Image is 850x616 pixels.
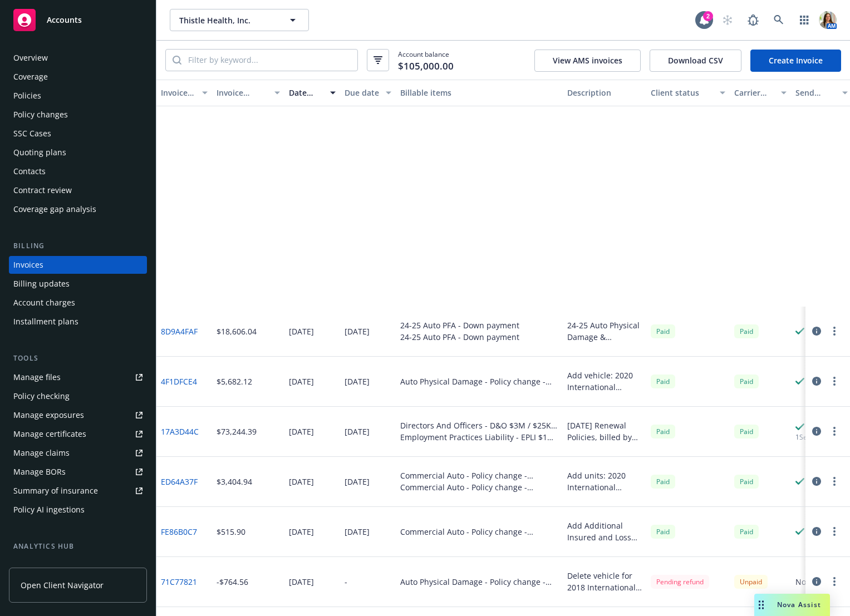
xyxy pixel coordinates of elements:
[13,275,70,293] div: Billing updates
[646,80,730,106] button: Client status
[284,80,340,106] button: Date issued
[9,444,147,462] a: Manage claims
[9,425,147,443] a: Manage certificates
[13,482,98,500] div: Summary of insurance
[289,576,314,588] div: [DATE]
[734,324,759,338] div: Paid
[13,387,70,405] div: Policy checking
[400,331,519,343] div: 24-25 Auto PFA - Down payment
[734,374,759,388] div: Paid
[161,376,197,387] a: 4F1DFCE4
[650,50,741,72] button: Download CSV
[13,181,72,199] div: Contract review
[567,520,642,543] div: Add Additional Insured and Loss Payee for Ryder Truck Rental Inc.
[567,319,642,343] div: 24-25 Auto Physical Damage & Commercial Auto Renewal Down Payment
[9,406,147,424] a: Manage exposures
[217,87,268,98] div: Invoice amount
[795,432,839,442] div: 1 Sending now
[217,376,252,387] div: $5,682.12
[768,9,790,31] a: Search
[9,106,147,124] a: Policy changes
[21,579,104,591] span: Open Client Navigator
[345,326,370,337] div: [DATE]
[400,420,558,431] div: Directors And Officers - D&O $3M / $25K retention - 013981249-01
[161,576,197,588] a: 71C77821
[9,313,147,331] a: Installment plans
[651,575,709,589] div: Pending refund
[179,14,276,26] span: Thistle Health, Inc.
[289,326,314,337] div: [DATE]
[13,294,75,312] div: Account charges
[13,162,46,180] div: Contacts
[563,80,646,106] button: Description
[161,476,198,487] a: ED64A37F
[161,426,199,437] a: 17A3D44C
[156,80,212,106] button: Invoice ID
[161,526,197,538] a: FE86B0C7
[651,525,675,539] div: Paid
[13,368,61,386] div: Manage files
[13,144,66,161] div: Quoting plans
[9,87,147,105] a: Policies
[750,50,841,72] a: Create Invoice
[9,200,147,218] a: Coverage gap analysis
[9,368,147,386] a: Manage files
[400,481,558,493] div: Commercial Auto - Policy change - TSRSCA0000016-00
[217,576,248,588] div: -$764.56
[651,324,675,338] div: Paid
[9,181,147,199] a: Contract review
[734,425,759,438] div: Paid
[534,50,641,72] button: View AMS invoices
[345,376,370,387] div: [DATE]
[345,476,370,487] div: [DATE]
[777,600,821,609] span: Nova Assist
[13,313,78,331] div: Installment plans
[212,80,284,106] button: Invoice amount
[716,9,739,31] a: Start snowing
[345,87,379,98] div: Due date
[13,463,66,481] div: Manage BORs
[9,294,147,312] a: Account charges
[170,9,309,31] button: Thistle Health, Inc.
[819,11,837,29] img: photo
[398,59,454,73] span: $105,000.00
[567,470,642,493] div: Add units: 2020 International [US_VEHICLE_IDENTIFICATION_NUMBER] 2018 International [US_VEHICLE_I...
[400,576,558,588] div: Auto Physical Damage - Policy change - B1180D231364/100
[13,68,48,86] div: Coverage
[9,49,147,67] a: Overview
[13,87,41,105] div: Policies
[9,275,147,293] a: Billing updates
[567,570,642,593] div: Delete vehicle for 2018 International Tractor #[US_VEHICLE_IDENTIFICATION_NUMBER] and Add vehicle...
[567,369,642,393] div: Add vehicle: 2020 International MV607 #[US_VEHICLE_IDENTIFICATION_NUMBER], $135,000 2018 Internat...
[9,125,147,142] a: SSC Cases
[795,576,827,588] div: Not sent
[754,594,768,616] div: Drag to move
[9,162,147,180] a: Contacts
[289,526,314,538] div: [DATE]
[161,326,198,337] a: 8D9A4FAF
[217,526,245,538] div: $515.90
[651,475,675,489] div: Paid
[793,9,815,31] a: Switch app
[181,50,357,71] input: Filter by keyword...
[9,482,147,500] a: Summary of insurance
[13,425,86,443] div: Manage certificates
[217,326,257,337] div: $18,606.04
[9,541,147,552] div: Analytics hub
[289,87,323,98] div: Date issued
[13,501,85,519] div: Policy AI ingestions
[651,425,675,438] span: Paid
[9,387,147,405] a: Policy checking
[345,526,370,538] div: [DATE]
[734,525,759,539] div: Paid
[289,476,314,487] div: [DATE]
[289,376,314,387] div: [DATE]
